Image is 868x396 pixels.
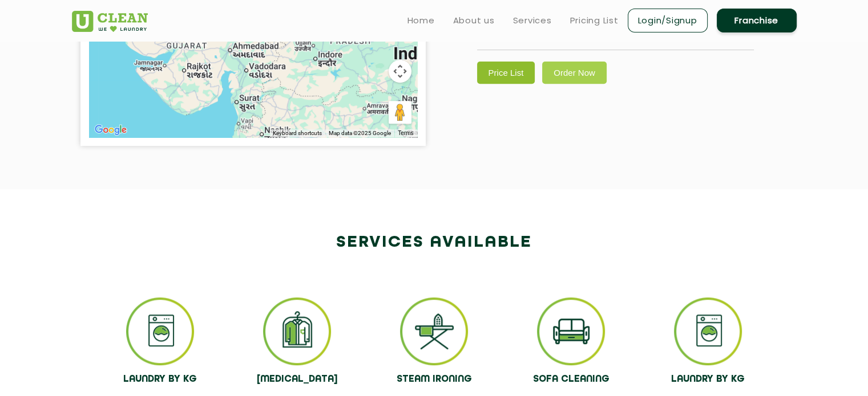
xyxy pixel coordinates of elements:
[126,297,194,365] img: ss_icon_1.png
[453,14,495,27] a: About us
[237,374,357,385] h4: [MEDICAL_DATA]
[329,130,391,136] span: Map data ©2025 Google
[92,123,130,137] a: Open this area in Google Maps (opens a new window)
[648,374,768,385] h4: LAUNDRY BY KG
[407,14,435,27] a: Home
[717,9,797,32] a: Franchise
[389,101,411,124] button: Drag Pegman onto the map to open Street View
[263,297,331,365] img: ss_icon_2.png
[92,123,130,137] img: Google
[72,229,797,256] h2: Services available
[477,62,535,84] a: Price List
[537,297,605,365] img: ss_icon_4.png
[511,374,631,385] h4: SOFA CLEANING
[374,374,494,385] h4: STEAM IRONING
[389,60,411,83] button: Map camera controls
[513,14,552,27] a: Services
[628,9,708,32] a: Login/Signup
[570,14,619,27] a: Pricing List
[398,129,413,137] a: Terms
[72,11,148,32] img: UClean Laundry and Dry Cleaning
[100,374,220,385] h4: LAUNDRY BY KG
[542,62,607,84] a: Order Now
[674,297,742,365] img: ss_icon_1.png
[273,129,322,137] button: Keyboard shortcuts
[400,297,468,365] img: ss_icon_3.png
